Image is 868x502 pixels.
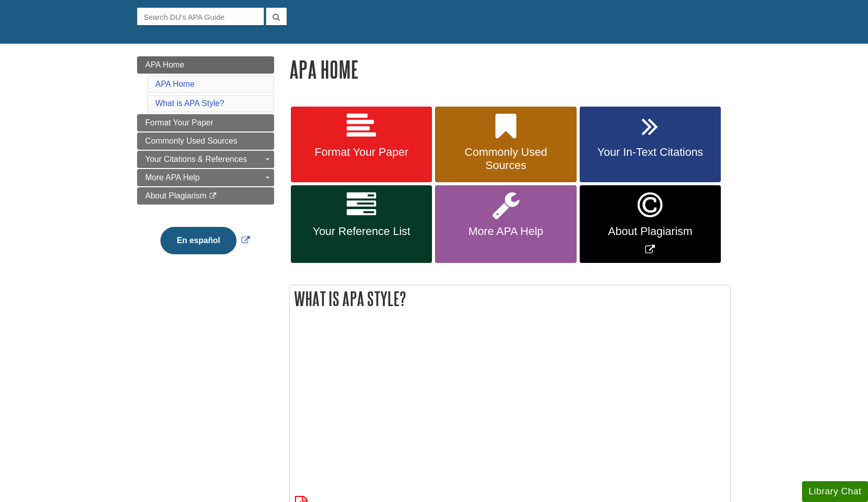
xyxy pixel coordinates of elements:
span: About Plagiarism [145,191,207,200]
a: Your Citations & References [137,151,274,168]
iframe: What is APA? [295,327,579,487]
a: Link opens in new window [158,236,252,245]
a: Your Reference List [291,185,432,263]
span: More APA Help [145,173,199,182]
button: Library Chat [802,481,868,502]
a: Commonly Used Sources [435,107,576,183]
a: Format Your Paper [291,107,432,183]
a: Format Your Paper [137,114,274,131]
button: En español [160,227,236,254]
input: Search DU's APA Guide [137,8,264,25]
span: About Plagiarism [587,225,713,238]
a: More APA Help [435,185,576,263]
span: More APA Help [443,225,569,238]
a: Commonly Used Sources [137,132,274,150]
a: Your In-Text Citations [580,107,721,183]
a: Link opens in new window [580,185,721,263]
span: Your In-Text Citations [587,146,713,159]
span: Format Your Paper [298,146,424,159]
span: Your Citations & References [145,155,247,163]
span: Commonly Used Sources [443,146,569,172]
span: Commonly Used Sources [145,137,237,145]
a: More APA Help [137,169,274,186]
a: APA Home [155,80,194,88]
i: This link opens in a new window [209,193,217,199]
span: Format Your Paper [145,118,213,127]
a: APA Home [137,56,274,74]
h1: APA Home [289,56,731,82]
a: What is APA Style? [155,99,224,108]
span: Your Reference List [298,225,424,238]
span: APA Home [145,60,184,69]
h2: What is APA Style? [290,285,730,312]
div: Guide Page Menu [137,56,274,272]
a: About Plagiarism [137,187,274,205]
